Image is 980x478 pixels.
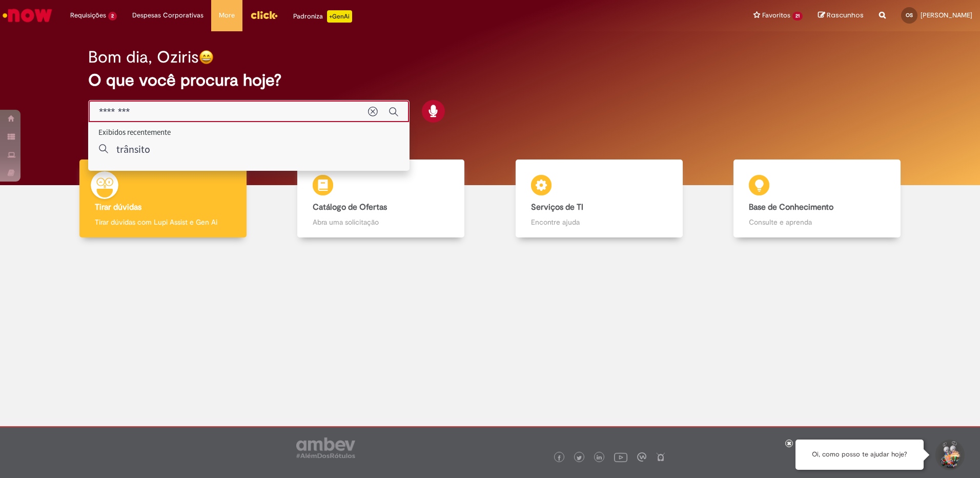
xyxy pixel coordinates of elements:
span: Despesas Corporativas [132,10,203,21]
img: logo_footer_workplace.png [637,452,646,462]
img: logo_footer_ambev_rotulo_gray.png [296,437,355,458]
span: Rascunhos [827,10,864,20]
p: +GenAi [327,10,352,23]
a: Tirar dúvidas Tirar dúvidas com Lupi Assist e Gen Ai [54,160,272,238]
h2: Bom dia, Oziris [88,48,199,66]
img: ServiceNow [1,5,54,26]
span: [PERSON_NAME] [921,11,972,19]
b: Base de Conhecimento [749,202,833,212]
img: logo_footer_facebook.png [557,455,562,461]
span: 21 [792,12,803,21]
img: click_logo_yellow_360x200.png [250,7,278,23]
img: logo_footer_naosei.png [656,452,665,462]
p: Tirar dúvidas com Lupi Assist e Gen Ai [95,217,231,227]
img: logo_footer_linkedin.png [597,455,602,461]
p: Encontre ajuda [531,217,667,227]
b: Catálogo de Ofertas [313,202,387,212]
img: logo_footer_twitter.png [577,455,582,461]
p: Consulte e aprenda [749,217,885,227]
img: logo_footer_youtube.png [614,450,627,464]
p: Abra uma solicitação [313,217,449,227]
h2: O que você procura hoje? [88,71,892,89]
span: Favoritos [762,10,790,21]
span: 2 [108,12,117,21]
span: Requisições [70,10,106,21]
div: Oi, como posso te ajudar hoje? [795,440,924,470]
a: Catálogo de Ofertas Abra uma solicitação [272,160,491,238]
a: Rascunhos [818,11,864,21]
span: More [219,10,235,21]
img: happy-face.png [199,50,214,65]
a: Base de Conhecimento Consulte e aprenda [708,160,927,238]
a: Serviços de TI Encontre ajuda [490,160,708,238]
b: Serviços de TI [531,202,583,212]
b: Tirar dúvidas [95,202,141,212]
span: OS [906,12,913,18]
div: Padroniza [293,10,352,23]
button: Iniciar Conversa de Suporte [934,440,965,470]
